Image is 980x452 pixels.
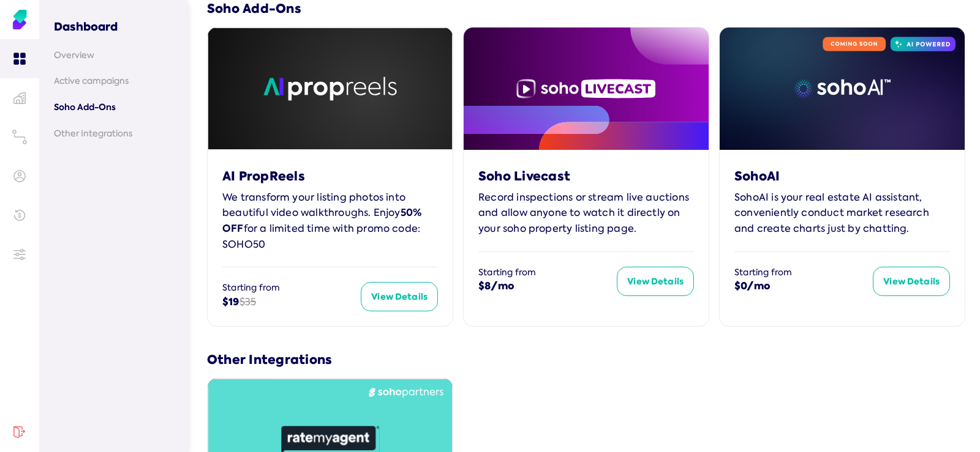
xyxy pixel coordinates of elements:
a: Other Integrations [54,128,173,139]
button: View Details [361,282,438,311]
div: $8/mo [478,278,617,294]
div: Starting from [478,267,617,279]
a: Active campaigns [54,75,173,86]
img: Soho Agent Portal Home [10,10,29,29]
div: AI PropReels [222,168,438,185]
div: Record inspections or stream live auctions and allow anyone to watch it directly on your soho pro... [478,190,694,237]
button: View Details [873,267,950,296]
div: $0/mo [734,278,873,294]
div: $19 [222,294,361,310]
span: $35 [239,295,257,308]
b: 50% OFF [222,206,421,235]
div: SohoAI is your real estate AI assistant, conveniently conduct market research and create charts j... [734,190,950,237]
button: View Details [617,267,694,296]
h3: Other Integrations [207,351,965,368]
div: We transform your listing photos into beautiful video walkthroughs. Enjoy for a limited time with... [222,190,438,252]
div: Starting from [734,267,873,279]
a: Soho Add-Ons [54,101,173,113]
div: Starting from [222,282,361,294]
div: Soho Livecast [478,168,694,185]
a: Overview [54,50,173,61]
h3: Dashboard [54,5,173,35]
div: SohoAI [734,168,950,185]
